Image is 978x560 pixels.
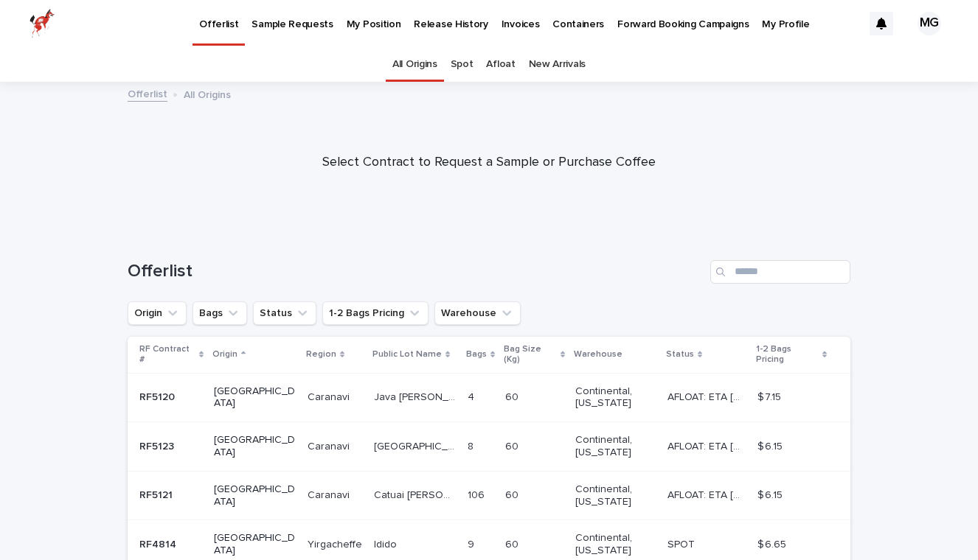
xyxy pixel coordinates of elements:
[139,341,195,368] p: RF Contract #
[214,483,296,508] p: [GEOGRAPHIC_DATA]
[139,486,176,502] p: RF5121
[667,536,698,551] p: SPOT
[128,373,850,422] tr: RF5120RF5120 [GEOGRAPHIC_DATA]CaranaviCaranavi Java [PERSON_NAME]Java [PERSON_NAME] 44 6060 Conti...
[212,346,237,363] p: Origin
[184,85,231,102] p: All Origins
[504,341,557,368] p: Bag Size (Kg)
[308,388,353,404] p: Caranavi
[214,532,296,557] p: [GEOGRAPHIC_DATA]
[30,9,55,38] img: zttTXibQQrCfv9chImQE
[667,486,749,502] p: AFLOAT: ETA 10-15-2025
[308,536,365,551] p: Yirgacheffe
[468,536,477,551] p: 9
[757,438,785,453] p: $ 6.15
[529,47,586,82] a: New Arrivals
[451,47,474,82] a: Spot
[374,486,459,502] p: Catuai [PERSON_NAME]
[486,47,515,82] a: Afloat
[757,388,784,404] p: $ 7.15
[128,301,187,325] button: Origin
[574,346,622,363] p: Warehouse
[374,536,400,551] p: Idido
[756,341,819,368] p: 1-2 Bags Pricing
[139,536,179,551] p: RF4814
[757,536,789,551] p: $ 6.65
[505,388,521,404] p: 60
[308,486,353,502] p: Caranavi
[757,486,785,502] p: $ 6.15
[374,438,459,453] p: [GEOGRAPHIC_DATA]
[434,301,521,325] button: Warehouse
[128,261,704,282] h1: Offerlist
[392,47,437,82] a: All Origins
[128,471,850,520] tr: RF5121RF5121 [GEOGRAPHIC_DATA]CaranaviCaranavi Catuai [PERSON_NAME]Catuai [PERSON_NAME] 106106 60...
[193,301,247,325] button: Bags
[468,388,477,404] p: 4
[194,155,784,171] p: Select Contract to Request a Sample or Purchase Coffee
[374,388,459,404] p: Java [PERSON_NAME]
[372,346,442,363] p: Public Lot Name
[505,536,521,551] p: 60
[214,385,296,410] p: [GEOGRAPHIC_DATA]
[322,301,429,325] button: 1-2 Bags Pricing
[128,422,850,472] tr: RF5123RF5123 [GEOGRAPHIC_DATA]CaranaviCaranavi [GEOGRAPHIC_DATA][GEOGRAPHIC_DATA] 88 6060 Contine...
[505,486,521,502] p: 60
[505,438,521,453] p: 60
[667,438,749,453] p: AFLOAT: ETA 10-15-2025
[128,85,167,102] a: Offerlist
[308,438,353,453] p: Caranavi
[253,301,316,325] button: Status
[667,388,749,404] p: AFLOAT: ETA 10-15-2025
[666,346,694,363] p: Status
[468,486,488,502] p: 106
[466,346,487,363] p: Bags
[710,260,850,284] input: Search
[214,434,296,459] p: [GEOGRAPHIC_DATA]
[468,438,476,453] p: 8
[139,438,177,453] p: RF5123
[306,346,336,363] p: Region
[139,388,178,404] p: RF5120
[918,12,941,35] div: MG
